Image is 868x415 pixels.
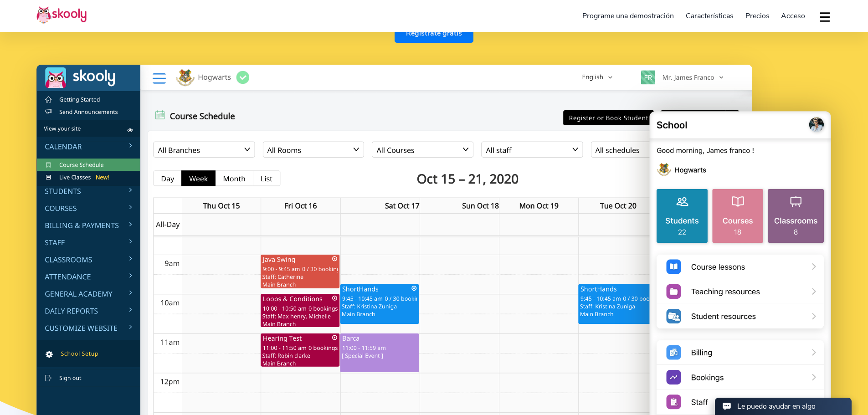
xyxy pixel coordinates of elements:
button: dropdown menu [818,6,832,27]
a: Programe una demostración [577,9,680,23]
a: Precios [740,9,776,23]
a: Características [680,9,740,23]
a: Acceso [775,9,811,23]
span: Acceso [781,11,805,21]
a: Registrate gratis [395,23,473,43]
img: Skooly [36,6,87,24]
span: Precios [745,11,770,21]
